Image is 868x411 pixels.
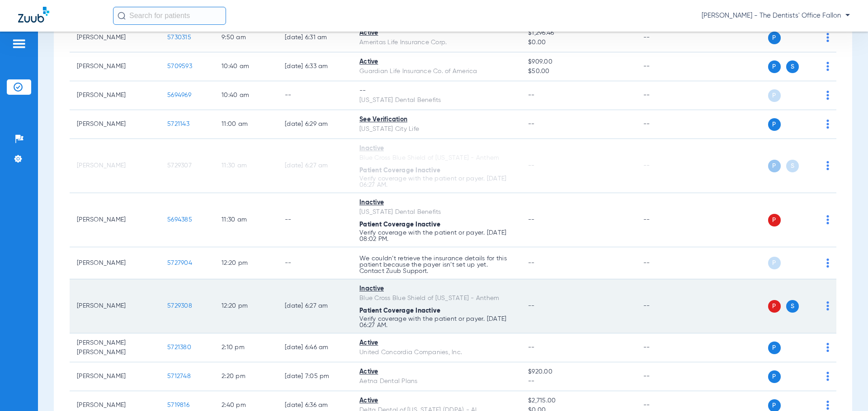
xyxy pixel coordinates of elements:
span: 5712748 [167,373,191,379]
div: Active [359,57,514,67]
span: -- [528,344,535,351]
td: -- [278,81,352,110]
span: $0.00 [528,38,628,47]
span: 5729307 [167,162,192,169]
div: United Concordia Companies, Inc. [359,348,514,357]
td: [PERSON_NAME] [70,110,160,139]
td: [PERSON_NAME] [70,139,160,193]
div: [US_STATE] Dental Benefits [359,96,514,105]
span: -- [528,303,535,309]
span: -- [528,377,628,386]
span: S [786,60,799,73]
td: [PERSON_NAME] [70,247,160,279]
td: 2:20 PM [214,362,278,391]
div: Blue Cross Blue Shield of [US_STATE] - Anthem [359,153,514,163]
p: Verify coverage with the patient or payer. [DATE] 06:27 AM. [359,316,514,328]
span: $1,296.46 [528,28,628,38]
div: Ameritas Life Insurance Corp. [359,38,514,47]
td: [DATE] 6:29 AM [278,110,352,139]
span: -- [528,92,535,98]
span: $920.00 [528,367,628,377]
p: We couldn’t retrieve the insurance details for this patient because the payer isn’t set up yet. C... [359,255,514,274]
img: group-dot-blue.svg [826,215,829,224]
span: P [768,257,781,269]
td: 11:30 AM [214,139,278,193]
img: group-dot-blue.svg [826,120,829,129]
p: Verify coverage with the patient or payer. [DATE] 08:02 PM. [359,230,514,242]
span: $2,715.00 [528,396,628,406]
td: 9:50 AM [214,23,278,52]
td: [PERSON_NAME] [70,279,160,333]
td: -- [636,333,697,362]
td: 12:20 PM [214,247,278,279]
img: Zuub Logo [18,7,49,23]
span: -- [528,162,535,169]
td: [DATE] 6:31 AM [278,23,352,52]
span: P [768,89,781,102]
img: group-dot-blue.svg [826,343,829,352]
td: [PERSON_NAME] [70,23,160,52]
td: -- [636,23,697,52]
td: [DATE] 6:33 AM [278,52,352,81]
div: Active [359,396,514,406]
td: [DATE] 6:46 AM [278,333,352,362]
span: 5719816 [167,402,189,408]
td: [DATE] 6:27 AM [278,139,352,193]
span: -- [528,260,535,266]
div: Inactive [359,198,514,208]
iframe: Chat Widget [823,368,868,411]
span: 5727904 [167,260,192,266]
span: $909.00 [528,57,628,67]
span: 5730315 [167,34,191,41]
span: [PERSON_NAME] - The Dentists' Office Fallon [702,11,850,20]
input: Search for patients [113,7,226,25]
div: See Verification [359,115,514,125]
span: P [768,300,781,313]
td: -- [636,139,697,193]
span: P [768,342,781,354]
td: -- [636,193,697,247]
td: 10:40 AM [214,52,278,81]
td: -- [636,110,697,139]
td: -- [636,362,697,391]
p: Verify coverage with the patient or payer. [DATE] 06:27 AM. [359,175,514,188]
span: S [786,300,799,313]
td: -- [636,279,697,333]
span: P [768,370,781,383]
span: 5694385 [167,217,192,223]
span: 5721380 [167,344,191,351]
img: group-dot-blue.svg [826,259,829,268]
span: Patient Coverage Inactive [359,167,440,174]
td: 11:30 AM [214,193,278,247]
img: Search Icon [118,12,126,20]
img: group-dot-blue.svg [826,91,829,100]
div: Active [359,28,514,38]
span: 5694969 [167,92,191,98]
span: P [768,32,781,44]
span: 5721143 [167,121,189,127]
td: [PERSON_NAME] [70,81,160,110]
span: P [768,118,781,131]
td: 10:40 AM [214,81,278,110]
td: -- [278,247,352,279]
td: -- [636,52,697,81]
span: $50.00 [528,67,628,76]
td: [PERSON_NAME] [70,193,160,247]
td: 2:10 PM [214,333,278,362]
div: Inactive [359,144,514,153]
span: P [768,60,781,73]
div: Active [359,367,514,377]
span: S [786,160,799,172]
div: Guardian Life Insurance Co. of America [359,67,514,76]
span: P [768,160,781,172]
img: group-dot-blue.svg [826,62,829,71]
img: group-dot-blue.svg [826,161,829,170]
div: Inactive [359,284,514,294]
span: Patient Coverage Inactive [359,222,440,228]
td: 11:00 AM [214,110,278,139]
td: -- [636,81,697,110]
div: Active [359,338,514,348]
div: [US_STATE] Dental Benefits [359,208,514,217]
span: P [768,214,781,226]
